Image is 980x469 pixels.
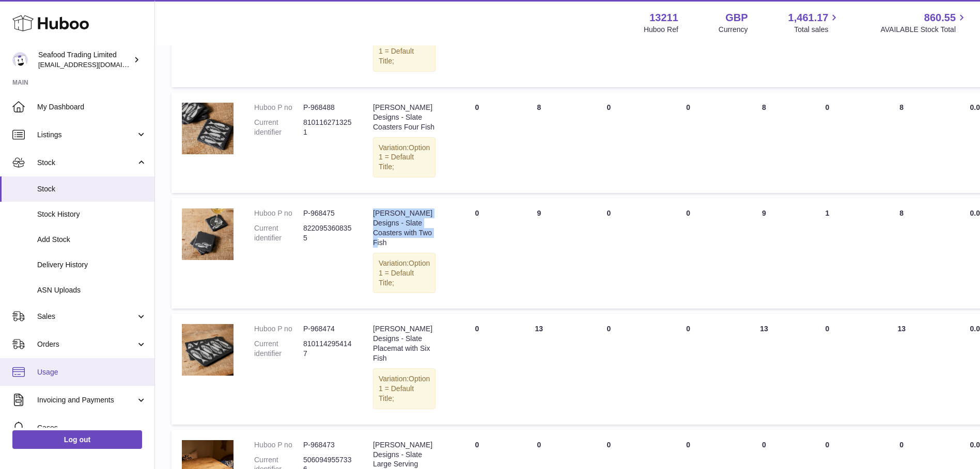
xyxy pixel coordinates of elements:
span: Option 1 = Default Title; [379,375,430,402]
td: 9 [729,198,799,309]
div: [PERSON_NAME] Designs - Slate Coasters with Two Fish [373,208,435,248]
div: [PERSON_NAME] Designs - Slate Placemat with Six Fish [373,324,435,363]
dd: 8101142954147 [303,339,352,359]
div: Variation: [373,31,435,72]
td: 1 [799,198,855,309]
a: 860.55 AVAILABLE Stock Total [880,11,968,35]
td: 13 [508,314,570,424]
td: 8 [729,92,799,193]
span: Stock [37,158,136,168]
img: product image [182,324,234,376]
div: Seafood Trading Limited [38,50,131,70]
td: 8 [855,198,948,309]
span: Option 1 = Default Title; [379,259,430,287]
span: 0 [686,441,690,449]
span: Cases [37,423,147,433]
span: 0 [686,209,690,217]
dt: Current identifier [254,223,303,243]
td: 0 [446,314,508,424]
strong: GBP [725,11,748,25]
dd: P-968475 [303,208,352,218]
dd: P-968474 [303,324,352,334]
td: 0 [446,92,508,193]
img: product image [182,208,234,260]
span: Sales [37,312,136,321]
td: 0 [570,198,647,309]
dt: Huboo P no [254,208,303,218]
span: Add Stock [37,235,147,245]
span: Option 1 = Default Title; [379,143,430,171]
dd: 8220953608355 [303,223,352,243]
dt: Current identifier [254,339,303,359]
span: Total sales [794,25,840,35]
div: [PERSON_NAME] Designs - Slate Coasters Four Fish [373,103,435,132]
span: 860.55 [924,11,956,25]
dd: P-968473 [303,440,352,450]
span: AVAILABLE Stock Total [880,25,968,35]
td: 0 [570,92,647,193]
td: 13 [855,314,948,424]
span: Listings [37,130,136,140]
span: Invoicing and Payments [37,395,136,405]
td: 0 [799,92,855,193]
td: 13 [729,314,799,424]
dd: 8101162713251 [303,118,352,137]
div: Variation: [373,137,435,178]
span: 1,461.17 [788,11,829,25]
td: 9 [508,198,570,309]
dt: Current identifier [254,118,303,137]
span: Orders [37,339,136,349]
dd: P-968488 [303,103,352,112]
span: ASN Uploads [37,285,147,295]
span: 0 [686,103,690,111]
div: Huboo Ref [644,25,678,35]
dt: Huboo P no [254,440,303,450]
img: product image [182,103,234,154]
span: 0 [686,325,690,333]
a: 1,461.17 Total sales [788,11,841,35]
span: Delivery History [37,260,147,270]
span: [EMAIL_ADDRESS][DOMAIN_NAME] [38,60,152,69]
span: Stock History [37,209,147,219]
span: Usage [37,367,147,377]
span: Option 1 = Default Title; [379,37,430,65]
span: Stock [37,184,147,194]
td: 0 [799,314,855,424]
div: Variation: [373,368,435,409]
td: 8 [508,92,570,193]
div: Variation: [373,253,435,294]
td: 0 [446,198,508,309]
td: 0 [570,314,647,424]
strong: 13211 [649,11,678,25]
img: online@rickstein.com [12,52,28,68]
dt: Huboo P no [254,103,303,112]
dt: Huboo P no [254,324,303,334]
div: Currency [719,25,748,35]
span: My Dashboard [37,102,147,112]
td: 8 [855,92,948,193]
a: Log out [12,430,142,449]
